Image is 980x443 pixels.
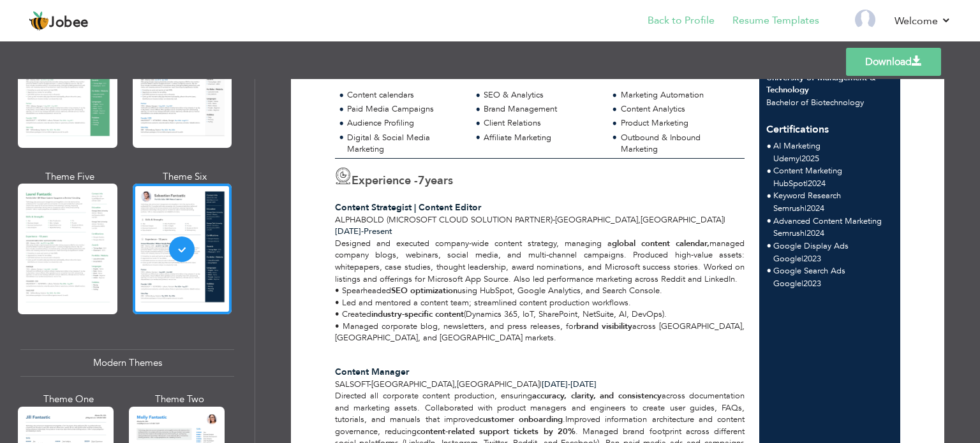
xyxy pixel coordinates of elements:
div: Content calendars [347,89,464,101]
div: Brand Management [484,103,600,115]
p: Semrush 2024 [773,203,882,215]
div: Outbound & Inbound Marketing [621,132,738,156]
span: | [801,253,803,265]
div: Theme Two [131,393,227,406]
p: Google 2023 [773,253,882,266]
span: , [454,379,457,390]
div: Content Analytics [621,103,738,115]
strong: accuracy, clarity, and consistency [532,390,661,402]
span: Content Strategist | Content Editor [335,201,481,214]
span: [DATE] [542,379,570,390]
span: [DATE] [335,226,364,237]
span: - [568,379,570,390]
div: Modern Themes [20,349,234,377]
strong: global content calendar, [612,238,709,249]
span: Experience - [352,173,418,189]
span: [GEOGRAPHIC_DATA] [371,379,454,390]
span: | [540,379,542,390]
span: [GEOGRAPHIC_DATA] [641,214,724,226]
div: Theme Five [20,170,120,184]
span: AI Marketing [773,140,820,152]
span: Content Manager [335,366,409,378]
div: Client Relations [484,117,600,129]
strong: industry-specific content [371,309,464,320]
p: Semrush 2024 [773,228,882,240]
strong: brand visibility [576,321,632,332]
span: - [361,226,364,237]
div: University of Management & Technology [766,72,893,96]
span: Keyword Research [773,190,841,201]
div: Audience Profiling [347,117,464,129]
span: Jobee [49,16,89,30]
span: Content Marketing [773,165,842,177]
span: | [805,203,806,214]
span: Certifications [766,113,829,137]
span: AlphaBOLD (Microsoft Cloud Solution Partner) [335,214,553,226]
div: Product Marketing [621,117,738,129]
span: Google Search Ads [773,265,845,277]
div: Theme Six [135,170,235,184]
strong: SEO optimization [391,285,457,296]
strong: content-related support tickets by 20% [417,426,575,437]
img: jobee.io [29,11,49,31]
span: [DATE] [542,379,597,390]
span: [GEOGRAPHIC_DATA] [457,379,540,390]
span: | [801,278,803,289]
a: Jobee [29,11,89,31]
span: | [799,153,801,164]
label: years [418,173,453,189]
span: Present [335,226,392,237]
div: Designed and executed company-wide content strategy, managing a managed company blogs, webinars, ... [328,238,752,356]
span: Google Display Ads [773,240,849,252]
a: Welcome [895,13,951,29]
div: Marketing Automation [621,89,738,101]
div: Affiliate Marketing [484,132,600,144]
a: Resume Templates [732,13,819,28]
span: Salsoft [335,379,369,390]
span: - [553,214,555,226]
div: Theme One [20,393,116,406]
p: Udemy 2025 [773,153,820,166]
span: | [805,228,806,239]
div: Digital & Social Media Marketing [347,132,464,156]
span: , [638,214,641,226]
span: [GEOGRAPHIC_DATA] [555,214,638,226]
span: - [369,379,371,390]
span: Bachelor of Biotechnology [766,97,864,108]
img: Profile Img [855,10,875,30]
span: Advanced Content Marketing [773,215,882,227]
div: Paid Media Campaigns [347,103,464,115]
a: Download [846,48,941,76]
span: | [806,178,808,189]
strong: customer onboarding [479,414,563,425]
span: 7 [418,173,425,189]
div: SEO & Analytics [484,89,600,101]
span: | [724,214,725,226]
p: HubSpot 2024 [773,178,882,191]
p: Google 2023 [773,278,882,291]
a: Back to Profile [648,13,715,28]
